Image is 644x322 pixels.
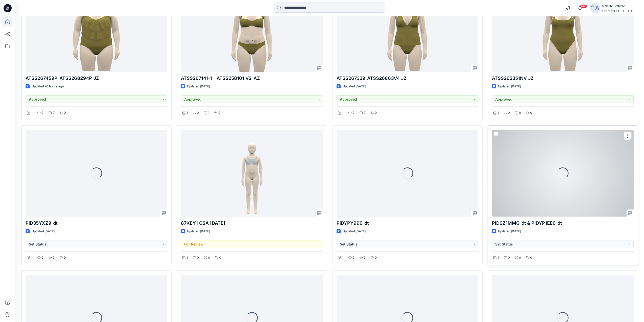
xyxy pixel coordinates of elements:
p: ATSS262351NV JZ [492,75,634,82]
p: 0 [64,110,66,116]
p: 0 [53,255,55,260]
p: 1 [497,255,499,260]
p: 0 [530,255,532,260]
p: 1 [186,255,188,260]
p: 0 [508,110,510,116]
p: 1 [31,110,32,116]
p: 0 [197,255,199,260]
p: 0 [364,255,366,260]
p: 87KEY1 GSA [DATE] [181,220,323,227]
p: 0 [352,255,355,260]
p: 1 [31,255,32,260]
p: 0 [530,110,532,116]
p: 0 [41,110,44,116]
p: 0 [364,110,366,116]
p: 1 [497,110,499,116]
p: Updated [DATE] [187,84,210,89]
p: 0 [352,110,355,116]
p: Updated [DATE] [498,229,521,234]
p: Updated [DATE] [32,229,55,234]
p: 0 [41,255,44,260]
p: 0 [519,255,521,260]
p: 0 [519,110,521,116]
p: Updated [DATE] [498,84,521,89]
p: Updated 20 hours ago [32,84,64,89]
p: PID35YXZ9_dt [26,220,167,227]
span: 99+ [580,4,587,8]
p: 1 [342,255,343,260]
p: Updated [DATE] [343,229,366,234]
div: Pdc3d Pdc3d [602,3,638,9]
p: 0 [208,255,210,260]
p: Updated [DATE] [187,229,210,234]
p: PID6Z1MMG_dt & PIDYP1EE6_dt [492,220,634,227]
p: PIDYPY996_dt [337,220,478,227]
p: 1 [208,110,209,116]
p: ATSS267339_ATSS26863V4 JZ [337,75,478,82]
p: ATSS267459P_ATSS268294P JZ [26,75,167,82]
p: 0 [375,255,377,260]
p: 0 [375,110,377,116]
p: 1 [342,110,343,116]
p: 0 [218,110,220,116]
div: Swim [GEOGRAPHIC_DATA] [602,9,638,13]
p: Updated [DATE] [343,84,366,89]
p: ATSS267141-1 _ ATSS258101 V2_AZ [181,75,323,82]
p: 0 [197,110,199,116]
p: 0 [219,255,221,260]
img: avatar [590,3,600,13]
a: 87KEY1 GSA 2025.8.7 [181,130,323,217]
p: 1 [186,110,188,116]
p: 0 [64,255,66,260]
p: 0 [53,110,55,116]
p: 0 [508,255,510,260]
